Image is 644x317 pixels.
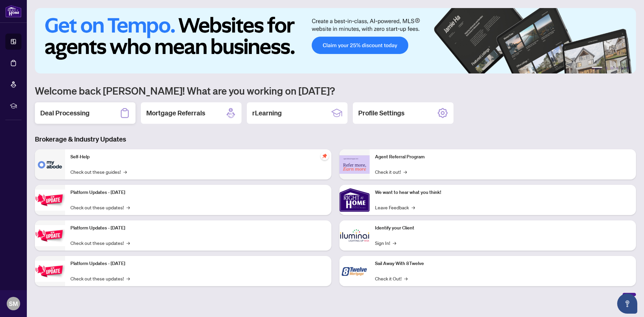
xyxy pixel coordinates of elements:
[126,275,130,282] span: →
[35,190,65,211] img: Platform Updates - July 21, 2025
[70,204,130,211] a: Check out these updates!→
[375,204,415,211] a: Leave Feedback→
[393,239,396,247] span: →
[70,260,326,267] p: Platform Updates - [DATE]
[616,67,619,69] button: 4
[321,152,329,160] span: pushpin
[339,256,370,286] img: Sail Away With 8Twelve
[5,5,21,17] img: logo
[404,168,407,175] span: →
[146,108,205,118] h2: Mortgage Referrals
[610,67,613,69] button: 3
[70,224,326,232] p: Platform Updates - [DATE]
[40,108,90,118] h2: Deal Processing
[35,225,65,246] img: Platform Updates - July 8, 2025
[35,8,636,73] img: Slide 0
[126,204,130,211] span: →
[375,224,631,232] p: Identify your Client
[404,275,408,282] span: →
[412,204,415,211] span: →
[339,185,370,215] img: We want to hear what you think!
[70,153,326,161] p: Self-Help
[35,84,636,97] h1: Welcome back [PERSON_NAME]! What are you working on [DATE]?
[126,239,130,247] span: →
[35,135,636,144] h3: Brokerage & Industry Updates
[35,261,65,282] img: Platform Updates - June 23, 2025
[605,67,608,69] button: 2
[70,168,127,175] a: Check out these guides!→
[592,67,602,69] button: 1
[70,239,130,247] a: Check out these updates!→
[375,275,408,282] a: Check it Out!→
[123,168,127,175] span: →
[9,299,18,308] span: SM
[375,153,631,161] p: Agent Referral Program
[252,108,282,118] h2: rLearning
[617,294,637,314] button: Open asap
[375,260,631,267] p: Sail Away With 8Twelve
[375,189,631,196] p: We want to hear what you think!
[35,149,65,179] img: Self-Help
[70,189,326,196] p: Platform Updates - [DATE]
[70,275,130,282] a: Check out these updates!→
[358,108,405,118] h2: Profile Settings
[375,168,407,175] a: Check it out!→
[375,239,396,247] a: Sign In!→
[621,67,624,69] button: 5
[339,220,370,251] img: Identify your Client
[627,67,629,69] button: 6
[339,155,370,174] img: Agent Referral Program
